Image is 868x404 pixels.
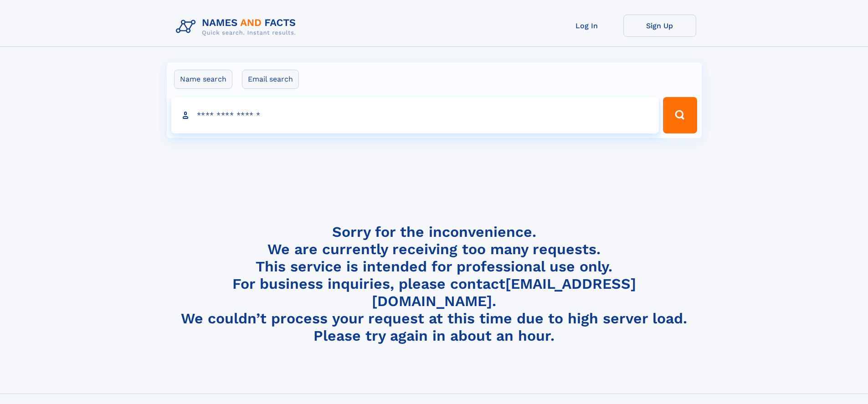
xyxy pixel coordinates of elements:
[623,15,696,37] a: Sign Up
[172,15,303,39] img: Logo Names and Facts
[550,15,623,37] a: Log In
[171,97,659,133] input: search input
[172,223,696,345] h4: Sorry for the inconvenience. We are currently receiving too many requests. This service is intend...
[663,97,697,133] button: Search Button
[372,275,636,310] a: [EMAIL_ADDRESS][DOMAIN_NAME]
[174,70,232,89] label: Name search
[242,70,299,89] label: Email search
